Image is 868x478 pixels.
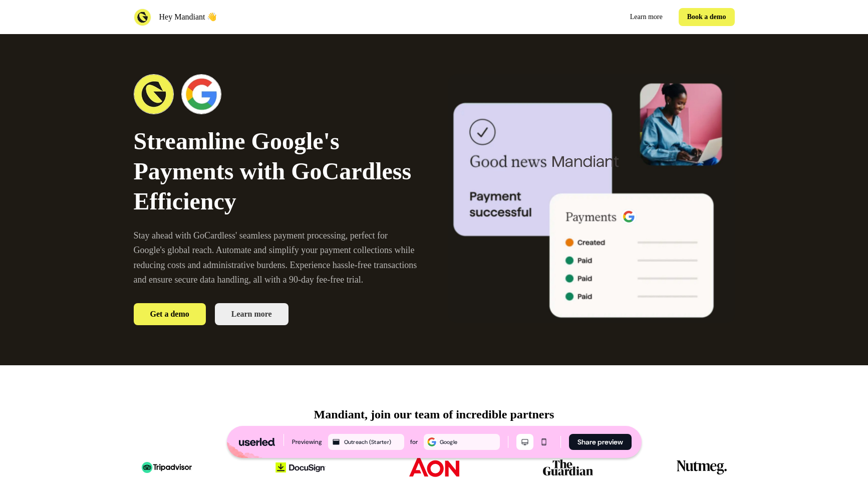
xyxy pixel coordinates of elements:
[314,405,554,423] p: Mandiant, join our team of incredible partners
[134,228,420,287] p: Stay ahead with GoCardless' seamless payment processing, perfect for Google's global reach. Autom...
[134,126,420,216] h1: Streamline Google's Payments with GoCardless Efficiency
[410,437,418,447] div: for
[159,11,217,23] p: Hey Mandiant 👋
[679,8,735,26] button: Book a demo
[134,303,206,325] button: Get a demo
[215,303,288,325] a: Learn more
[516,434,533,450] button: Desktop mode
[292,437,322,447] div: Previewing
[535,434,552,450] button: Mobile mode
[569,434,632,450] button: Share preview
[622,8,671,26] a: Learn more
[344,437,402,446] div: Outreach (Starter)
[440,437,498,446] div: Google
